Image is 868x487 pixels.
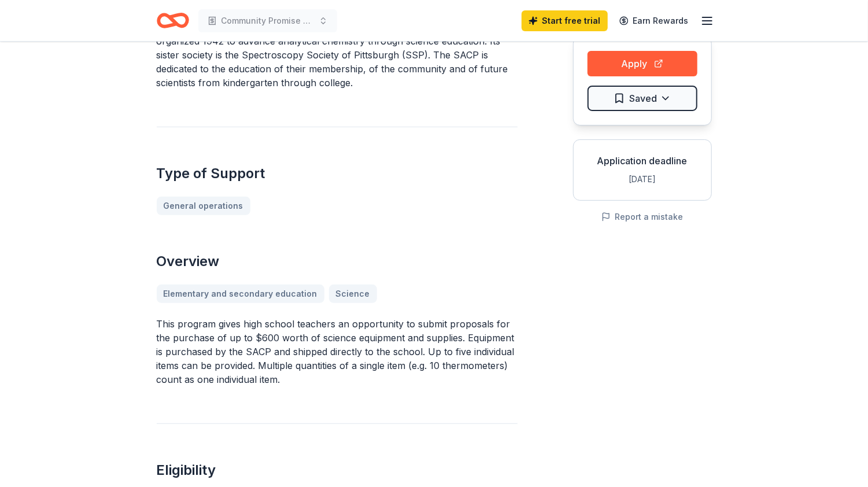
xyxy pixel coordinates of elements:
[157,20,518,90] p: The Society for Analytical Chemists of [GEOGRAPHIC_DATA] (SACP) was organized 1942 to advance ana...
[588,51,697,76] button: Apply
[522,10,608,31] a: Start free trial
[157,164,518,183] h2: Type of Support
[612,10,696,31] a: Earn Rewards
[583,172,702,186] div: [DATE]
[198,9,337,32] button: Community Promise Academy
[601,210,684,224] button: Report a mistake
[630,91,658,106] span: Saved
[157,252,518,271] h2: Overview
[588,86,697,111] button: Saved
[157,197,250,215] a: General operations
[583,154,702,168] div: Application deadline
[157,7,189,34] a: Home
[221,14,314,28] span: Community Promise Academy
[157,317,518,386] p: This program gives high school teachers an opportunity to submit proposals for the purchase of up...
[157,461,518,479] h2: Eligibility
